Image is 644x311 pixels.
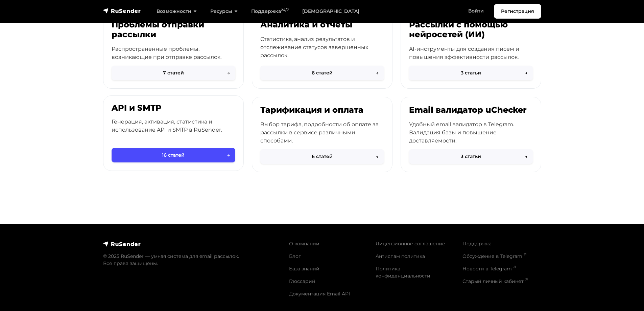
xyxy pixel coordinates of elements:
[289,278,315,284] a: Глоссарий
[103,95,244,171] a: API и SMTP Генерация, активация, статистика и использование API и SMTP в RuSender. 16 статей→
[112,118,235,134] p: Генерация, активация, статистика и использование API и SMTP в RuSender.
[462,241,492,247] a: Поддержка
[409,66,533,80] button: 3 статьи→
[260,105,384,115] h3: Тарификация и оплата
[260,35,384,60] p: Статистика, анализ результатов и отслеживание статусов завершенных рассылок.
[462,266,516,272] a: Новости в Telegram
[376,266,430,279] a: Политика конфиденциальности
[227,152,230,159] span: →
[409,20,533,40] h3: Рассылки с помощью нейросетей (ИИ)
[376,241,445,247] a: Лицензионное соглашение
[295,4,366,18] a: [DEMOGRAPHIC_DATA]
[150,4,204,18] a: Возможности
[112,103,235,113] h3: API и SMTP
[401,97,541,172] a: Email валидатор uChecker Удобный email валидатор в Telegram. Валидация базы и повышение доставляе...
[103,241,141,247] img: RuSender
[525,69,527,76] span: →
[462,278,528,284] a: Старый личный кабинет
[252,97,392,172] a: Тарификация и оплата Выбор тарифа, подробности об оплате за рассылки в сервисе различными способа...
[260,66,384,80] button: 6 статей→
[494,4,541,19] a: Регистрация
[260,149,384,164] button: 6 статей→
[376,153,379,160] span: →
[204,4,244,18] a: Ресурсы
[409,120,533,145] p: Удобный email валидатор в Telegram. Валидация базы и повышение доставляемости.
[112,148,235,162] button: 16 статей→
[376,69,379,76] span: →
[289,253,301,259] a: Блог
[112,45,235,61] p: Распространенные проблемы, возникающие при отправке рассылок.
[103,7,141,14] img: RuSender
[103,12,244,89] a: Проблемы отправки рассылки Распространенные проблемы, возникающие при отправке рассылок. 7 статей→
[409,105,533,115] h3: Email валидатор uChecker
[462,253,526,259] a: Обсуждение в Telegram
[409,45,533,61] p: AI-инструменты для создания писем и повышения эффективности рассылок.
[252,12,392,89] a: Аналитика и отчеты Статистика, анализ результатов и отслеживание статусов завершенных рассылок. 6...
[260,120,384,145] p: Выбор тарифа, подробности об оплате за рассылки в сервисе различными способами.
[244,4,295,18] a: Поддержка24/7
[260,20,384,30] h3: Аналитика и отчеты
[112,20,235,40] h3: Проблемы отправки рассылки
[281,8,289,12] sup: 24/7
[289,241,319,247] a: О компании
[289,266,319,272] a: База знаний
[401,12,541,89] a: Рассылки с помощью нейросетей (ИИ) AI-инструменты для создания писем и повышения эффективности ра...
[289,291,350,297] a: Документация Email API
[461,4,491,18] a: Войти
[376,253,425,259] a: Антиспам политика
[525,153,527,160] span: →
[409,149,533,164] button: 3 статьи→
[227,69,230,76] span: →
[103,253,281,267] p: © 2025 RuSender — умная система для email рассылок. Все права защищены.
[112,66,235,80] button: 7 статей→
